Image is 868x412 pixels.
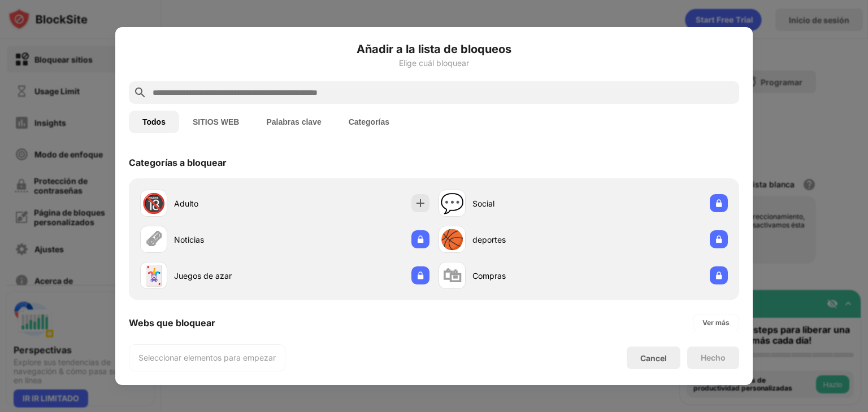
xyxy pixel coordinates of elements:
div: 🗞 [144,228,163,251]
div: 💬 [440,192,464,215]
div: Social [472,198,583,209]
div: 🔞 [142,192,166,215]
div: 🛍 [442,264,462,287]
div: Hecho [701,353,726,362]
div: Categorías a bloquear [129,157,227,168]
button: Todos [129,111,179,133]
h6: Añadir a la lista de bloqueos [129,41,739,58]
div: Ver más [702,317,730,328]
img: search.svg [133,86,147,99]
div: Webs que bloquear [129,317,215,328]
div: Elige cuál bloquear [129,59,739,68]
div: Seleccionar elementos para empezar [138,352,276,363]
button: SITIOS WEB [179,111,253,133]
div: deportes [472,234,583,246]
div: 🃏 [142,264,166,287]
div: Juegos de azar [174,270,285,282]
div: Noticias [174,234,285,246]
div: Cancel [640,353,667,363]
div: Compras [472,270,583,282]
div: Adulto [174,198,285,209]
button: Categorías [335,111,403,133]
div: 🏀 [440,228,464,251]
button: Palabras clave [253,111,335,133]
